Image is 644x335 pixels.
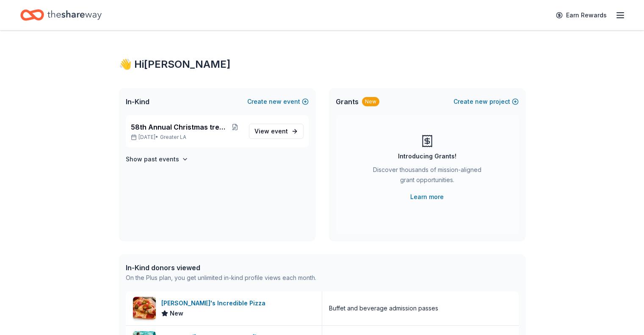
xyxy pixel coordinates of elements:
div: On the Plus plan, you get unlimited in-kind profile views each month. [126,273,316,283]
span: event [271,127,288,135]
span: 58th Annual Christmas tree Brunch [131,122,228,132]
span: Grants [336,97,359,107]
div: New [362,97,379,106]
span: new [269,97,282,107]
button: Createnewproject [453,97,519,107]
a: View event [249,124,304,139]
div: Buffet and beverage admission passes [329,303,438,313]
span: New [170,308,183,318]
button: Show past events [126,154,188,164]
p: [DATE] • [131,134,242,141]
span: Greater LA [160,134,186,141]
a: Home [20,5,102,25]
div: Introducing Grants! [398,151,456,161]
span: View [254,126,288,136]
button: Createnewevent [247,97,309,107]
h4: Show past events [126,154,179,164]
span: new [475,97,488,107]
a: Learn more [410,192,444,202]
span: In-Kind [126,97,149,107]
div: Discover thousands of mission-aligned grant opportunities. [370,165,485,188]
img: Image for John's Incredible Pizza [133,297,156,320]
div: In-Kind donors viewed [126,263,316,273]
div: [PERSON_NAME]'s Incredible Pizza [161,298,269,308]
div: 👋 Hi [PERSON_NAME] [119,58,525,71]
a: Earn Rewards [551,8,612,23]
